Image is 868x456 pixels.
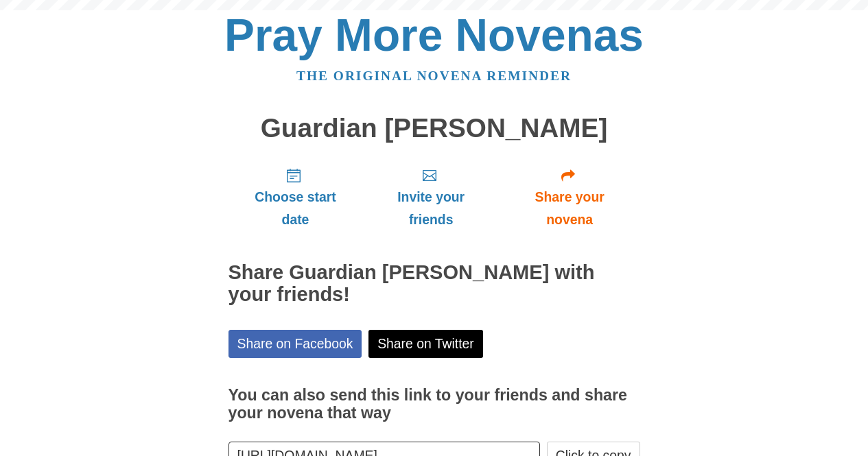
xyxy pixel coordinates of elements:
[296,69,572,83] a: The original novena reminder
[362,156,499,238] a: Invite your friends
[513,186,626,231] span: Share your novena
[228,330,362,358] a: Share on Facebook
[228,262,640,306] h2: Share Guardian [PERSON_NAME] with your friends!
[228,387,640,422] h3: You can also send this link to your friends and share your novena that way
[368,330,483,358] a: Share on Twitter
[500,156,640,238] a: Share your novena
[376,186,485,231] span: Invite your friends
[224,10,644,60] a: Pray More Novenas
[228,156,363,238] a: Choose start date
[228,114,640,143] h1: Guardian [PERSON_NAME]
[242,186,349,231] span: Choose start date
